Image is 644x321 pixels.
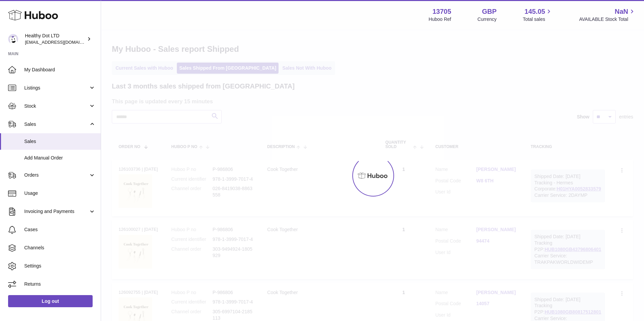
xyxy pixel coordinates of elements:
[24,245,96,251] span: Channels
[482,7,496,16] strong: GBP
[24,85,89,91] span: Listings
[579,16,636,23] span: AVAILABLE Stock Total
[24,226,96,233] span: Cases
[24,121,89,128] span: Sales
[523,16,553,23] span: Total sales
[24,172,89,178] span: Orders
[478,16,497,23] div: Currency
[24,103,89,109] span: Stock
[24,67,96,73] span: My Dashboard
[24,263,96,269] span: Settings
[24,281,96,287] span: Returns
[24,208,89,215] span: Invoicing and Payments
[24,138,96,145] span: Sales
[523,7,553,23] a: 145.05 Total sales
[8,295,93,307] a: Log out
[524,7,545,16] span: 145.05
[24,155,96,161] span: Add Manual Order
[8,34,18,44] img: internalAdmin-13705@internal.huboo.com
[25,39,99,45] span: [EMAIL_ADDRESS][DOMAIN_NAME]
[25,33,86,45] div: Healthy Dot LTD
[24,190,96,197] span: Usage
[432,7,451,16] strong: 13705
[429,16,451,23] div: Huboo Ref
[615,7,628,16] span: NaN
[579,7,636,23] a: NaN AVAILABLE Stock Total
